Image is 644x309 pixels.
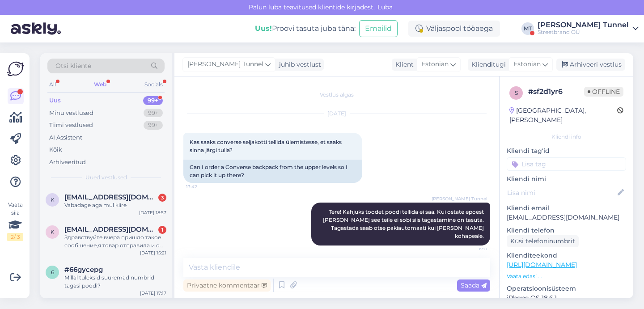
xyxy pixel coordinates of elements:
input: Lisa tag [507,157,626,171]
div: Kliendi info [507,133,626,141]
div: [DATE] 18:57 [139,209,166,216]
span: krebane10@gmail.com [64,193,157,201]
span: Luba [375,3,395,11]
p: Kliendi email [507,203,626,213]
div: Web [92,79,108,90]
div: Здравствуйте,вчера пришло такое сообщение,я товар отправила и он уже пришёл [PERSON_NAME],должна ... [64,233,166,250]
div: [DATE] 15:21 [140,250,166,256]
span: s [515,89,518,96]
div: Klient [392,60,414,69]
div: Minu vestlused [49,109,93,118]
span: 13:42 [186,183,220,190]
span: [PERSON_NAME] Tunnel [187,59,263,69]
span: Tere! Kahjuks toodet poodi tellida ei saa. Kui ostate epoest [PERSON_NAME] see teile ei sobi siis... [323,208,485,239]
span: k [51,229,55,235]
span: Uued vestlused [85,174,127,182]
div: 3 [158,194,166,202]
div: 99+ [144,121,163,130]
div: Socials [143,79,165,90]
p: Kliendi tag'id [507,146,626,156]
span: 6 [51,269,54,275]
span: Offline [584,87,623,97]
div: Can I order a Converse backpack from the upper levels so I can pick it up there? [183,160,362,183]
span: 17:11 [454,246,487,253]
div: Kõik [49,145,62,154]
span: k [51,196,55,203]
a: [PERSON_NAME] TunnelStreetbrand OÜ [538,21,639,36]
div: 1 [158,226,166,234]
div: AI Assistent [49,133,82,142]
p: Vaata edasi ... [507,272,626,280]
span: karinabalotseva@gmail.com [64,225,157,233]
span: Estonian [513,59,541,69]
b: Uus! [255,24,272,33]
span: Saada [461,281,487,289]
div: Vabadage aga mul kiire [64,201,166,209]
div: 99+ [144,109,163,118]
div: MT [521,22,534,35]
p: Kliendi nimi [507,174,626,184]
div: juhib vestlust [275,60,321,69]
div: # sf2d1yr6 [528,86,584,97]
button: Emailid [359,20,398,37]
a: [URL][DOMAIN_NAME] [507,261,577,269]
div: Vaata siia [7,201,23,241]
span: Otsi kliente [55,61,91,71]
span: [PERSON_NAME] Tunnel [432,195,487,202]
p: [EMAIL_ADDRESS][DOMAIN_NAME] [507,213,626,222]
div: All [47,79,58,90]
div: Vestlus algas [183,91,490,99]
div: Proovi tasuta juba täna: [255,23,356,34]
div: Väljaspool tööaega [408,21,500,37]
div: Tiimi vestlused [49,121,93,130]
div: 99+ [143,96,163,105]
div: [DATE] [183,110,490,118]
p: Klienditeekond [507,251,626,260]
div: Arhiveeritud [49,158,86,167]
span: #66gycepg [64,266,103,274]
div: 2 / 3 [7,233,23,241]
div: Arhiveeri vestlus [556,59,625,71]
div: [DATE] 17:17 [140,290,166,296]
div: [PERSON_NAME] Tunnel [538,21,629,29]
p: iPhone OS 18.6.1 [507,293,626,303]
div: Streetbrand OÜ [538,29,629,36]
input: Lisa nimi [507,188,616,198]
div: Küsi telefoninumbrit [507,235,579,247]
div: Millal tuleksid suuremad numbrid tagasi poodi? [64,274,166,290]
div: Privaatne kommentaar [183,279,271,292]
p: Kliendi telefon [507,226,626,235]
div: Uus [49,96,61,105]
p: Operatsioonisüsteem [507,284,626,293]
span: Kas saaks converse seljakotti tellida ülemistesse, et saaks sinna järgi tulla? [190,139,343,153]
img: Askly Logo [7,60,24,77]
div: [GEOGRAPHIC_DATA], [PERSON_NAME] [509,106,617,125]
span: Estonian [421,59,449,69]
div: Klienditugi [468,60,506,69]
